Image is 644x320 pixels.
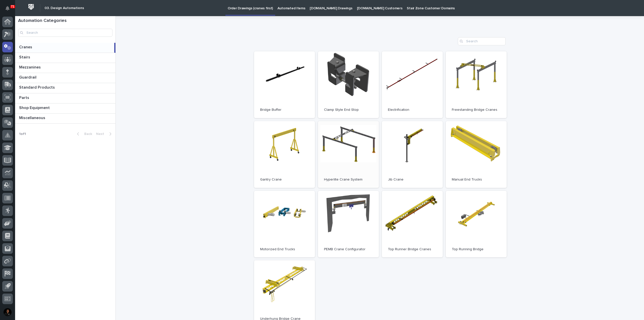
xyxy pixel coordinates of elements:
[446,121,507,188] a: Manual End Trucks
[382,121,443,188] a: Jib Crane
[15,63,115,73] a: MezzaninesMezzanines
[19,94,30,100] p: Parts
[81,132,92,136] span: Back
[19,54,31,60] p: Stairs
[15,128,30,140] p: 1 of 1
[15,53,115,63] a: StairsStairs
[254,51,315,118] a: Bridge Buffer
[18,29,112,37] input: Search
[382,51,443,118] a: Electrification
[254,191,315,258] a: Motorized End Trucks
[19,84,56,90] p: Standard Products
[73,132,94,136] button: Back
[446,191,507,258] a: Top Running Bridge
[19,74,37,80] p: Guardrail
[458,37,506,45] input: Search
[19,44,33,50] p: Cranes
[2,307,13,317] button: users-avatar
[324,108,373,112] p: Clamp Style End Stop
[45,6,84,10] h2: 03. Design Automations
[260,177,309,182] p: Gantry Crane
[15,73,115,83] a: GuardrailGuardrail
[452,108,501,112] p: Freestanding Bridge Cranes
[15,83,115,93] a: Standard ProductsStandard Products
[324,177,373,182] p: Hyperlite Crane System
[254,121,315,188] a: Gantry Crane
[26,2,36,12] img: Workspace Logo
[452,247,501,252] p: Top Running Bridge
[382,191,443,258] a: Top Runner Bridge Cranes
[324,247,373,252] p: PEMB Crane Configurator
[18,18,112,24] h1: Automation Categories
[2,3,13,14] button: Notifications
[6,6,13,14] div: Notifications71
[15,103,115,114] a: Shop EquipmentShop Equipment
[11,5,14,8] p: 71
[19,115,46,120] p: Miscellaneous
[15,114,115,124] a: MiscellaneousMiscellaneous
[446,51,507,118] a: Freestanding Bridge Cranes
[318,191,379,258] a: PEMB Crane Configurator
[452,177,501,182] p: Manual End Trucks
[388,108,437,112] p: Electrification
[260,247,309,252] p: Motorized End Trucks
[260,108,309,112] p: Bridge Buffer
[94,132,115,136] button: Next
[388,177,437,182] p: Jib Crane
[318,51,379,118] a: Clamp Style End Stop
[318,121,379,188] a: Hyperlite Crane System
[19,64,42,70] p: Mezzanines
[15,93,115,103] a: PartsParts
[19,104,51,110] p: Shop Equipment
[388,247,437,252] p: Top Runner Bridge Cranes
[96,132,107,136] span: Next
[15,43,115,53] a: CranesCranes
